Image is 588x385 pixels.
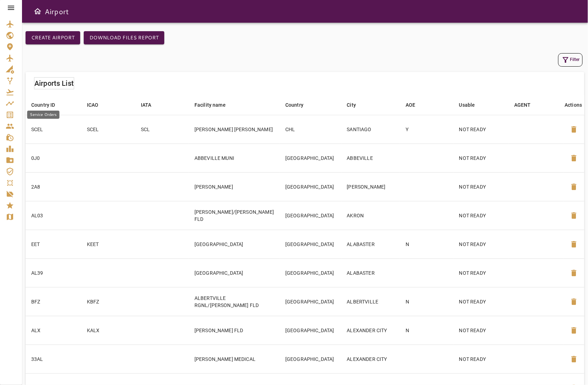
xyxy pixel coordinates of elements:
button: Delete Airport [566,264,583,281]
span: delete [570,125,578,134]
td: KALX [81,316,135,345]
td: SCEL [26,115,81,144]
td: [PERSON_NAME] MEDICAL [189,345,280,373]
button: Open drawer [31,4,45,18]
div: AOE [406,101,415,109]
td: ABBEVILLE [341,144,400,172]
button: Delete Airport [566,236,583,253]
div: Usable [459,101,475,109]
button: Filter [558,53,583,67]
td: ALBERTVILLE [341,287,400,316]
td: EET [26,230,81,258]
div: City [347,101,356,109]
td: [GEOGRAPHIC_DATA] [189,230,280,258]
td: SCEL [81,115,135,144]
td: [PERSON_NAME]/[PERSON_NAME] FLD [189,201,280,230]
td: CHL [280,115,341,144]
td: ALX [26,316,81,345]
button: Delete Airport [566,150,583,167]
button: Delete Airport [566,121,583,138]
button: Create airport [26,31,80,44]
span: delete [570,297,578,306]
p: NOT READY [459,327,503,334]
td: [GEOGRAPHIC_DATA] [280,144,341,172]
p: NOT READY [459,155,503,162]
p: NOT READY [459,212,503,219]
span: IATA [141,101,161,109]
td: 33AL [26,345,81,373]
td: N [400,287,454,316]
span: ICAO [87,101,108,109]
p: NOT READY [459,298,503,305]
td: [GEOGRAPHIC_DATA] [280,345,341,373]
p: NOT READY [459,356,503,363]
td: [PERSON_NAME] [341,172,400,201]
button: Delete Airport [566,351,583,368]
td: ALBERTVILLE RGNL/[PERSON_NAME] FLD [189,287,280,316]
td: KBFZ [81,287,135,316]
span: Country ID [31,101,65,109]
td: AL39 [26,258,81,287]
td: AL03 [26,201,81,230]
td: [GEOGRAPHIC_DATA] [280,201,341,230]
button: Delete Airport [566,293,583,310]
td: 2A8 [26,172,81,201]
td: ALEXANDER CITY [341,316,400,345]
span: delete [570,154,578,162]
div: Country [285,101,303,109]
td: [GEOGRAPHIC_DATA] [280,258,341,287]
span: delete [570,269,578,277]
td: KEET [81,230,135,258]
span: Usable [459,101,484,109]
td: BFZ [26,287,81,316]
td: SCL [135,115,189,144]
p: NOT READY [459,241,503,248]
td: ABBEVILLE MUNI [189,144,280,172]
td: Y [400,115,454,144]
td: ALEXANDER CITY [341,345,400,373]
button: Download Files Report [84,31,164,44]
td: ALABASTER [341,230,400,258]
div: ICAO [87,101,99,109]
td: [GEOGRAPHIC_DATA] [280,172,341,201]
p: NOT READY [459,126,503,133]
td: [PERSON_NAME] [189,172,280,201]
span: delete [570,183,578,191]
div: Country ID [31,101,55,109]
td: N [400,316,454,345]
span: AOE [406,101,424,109]
div: IATA [141,101,152,109]
button: Delete Airport [566,322,583,339]
span: City [347,101,366,109]
div: AGENT [514,101,531,109]
button: Delete Airport [566,178,583,195]
td: N [400,230,454,258]
p: NOT READY [459,269,503,277]
span: delete [570,326,578,335]
div: Facility name [194,101,226,109]
td: [GEOGRAPHIC_DATA] [280,287,341,316]
td: ALABASTER [341,258,400,287]
span: AGENT [514,101,540,109]
span: Facility name [194,101,235,109]
td: [GEOGRAPHIC_DATA] [280,316,341,345]
td: [PERSON_NAME] FLD [189,316,280,345]
span: Country [285,101,313,109]
p: NOT READY [459,183,503,190]
h6: Airport [45,6,69,17]
span: delete [570,211,578,220]
td: AKRON [341,201,400,230]
td: SANTIAGO [341,115,400,144]
h6: Airports List [34,78,74,89]
button: Delete Airport [566,207,583,224]
div: Service Orders [27,111,60,119]
span: delete [570,240,578,249]
td: 0J0 [26,144,81,172]
td: [PERSON_NAME] [PERSON_NAME] [189,115,280,144]
span: delete [570,355,578,363]
td: [GEOGRAPHIC_DATA] [280,230,341,258]
td: [GEOGRAPHIC_DATA] [189,258,280,287]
